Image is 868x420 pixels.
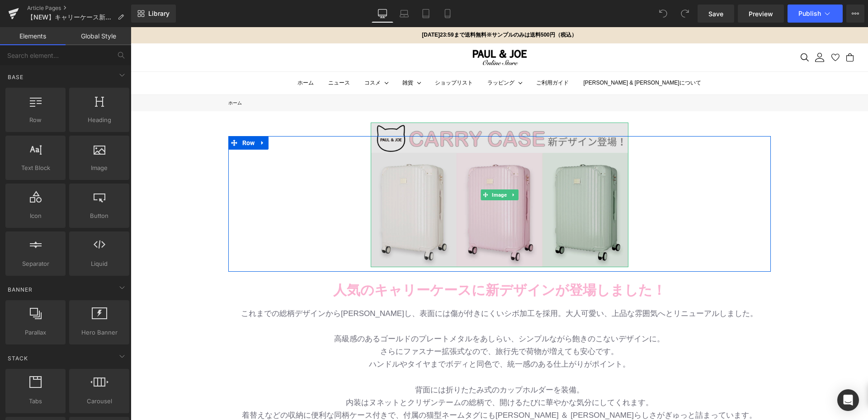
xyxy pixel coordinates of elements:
p: 背面には折りたたみ式のカップホルダーを装備。 [104,357,633,369]
p: 内装はヌネットとクリザンテームの総柄で、開けるたびに華やかな気分にしてくれます。 [104,369,633,382]
span: Publish [798,10,821,17]
a: Tablet [415,5,437,23]
a: Expand / Collapse [378,162,387,173]
p: ハンドルやタイヤまでボディと同色で、統一感のある仕上がりがポイント。 [104,331,633,344]
button: Redo [676,5,694,23]
a: New Library [131,5,176,23]
span: Library [148,9,170,18]
span: Liquid [72,259,127,269]
button: Publish [788,5,843,23]
div: Open Intercom Messenger [837,389,859,411]
span: Heading [72,115,127,125]
span: Button [72,211,127,221]
a: ご利用ガイド [406,52,438,61]
span: Save [708,9,723,19]
a: Mobile [437,5,458,23]
span: 【NEW】キャリーケース新デザイン登場！ [27,14,114,21]
a: ニュース [198,52,219,61]
p: これまでの総柄デザインから[PERSON_NAME]し、表面には傷が付きにくいシボ加工を採用。大人可愛い、上品な雰囲気へとリニューアルしました。 [104,280,633,293]
p: 高級感のあるゴールドのプレートメタルをあしらい、シンプルながら飽きのこないデザインに。 [104,306,633,318]
a: Expand / Collapse [126,109,138,123]
span: Stack [7,354,29,363]
a: Laptop [393,5,415,23]
span: Row [109,109,127,123]
button: More [846,5,864,23]
span: Image [359,162,378,173]
span: Tabs [8,396,63,406]
p: さらにファスナー拡張式なので、旅行先で荷物が増えても安心です。 [104,318,633,331]
a: Article Pages [27,5,131,12]
span: Icon [8,211,63,221]
span: Banner [7,285,33,294]
span: Text Block [8,163,63,173]
summary: コスメ [234,52,250,61]
span: Separator [8,259,63,269]
a: ホーム [98,73,111,78]
span: Base [7,73,24,81]
span: Row [8,115,63,125]
span: Carousel [72,396,127,406]
b: 人気のキャリーケースに新デザインが登場しました！ [203,255,535,270]
span: Image [72,163,127,173]
a: ホーム [167,52,183,61]
summary: 雑貨 [272,52,283,61]
a: Global Style [66,27,131,45]
a: Preview [738,5,784,23]
p: [DATE]23:59まで送料無料※サンプルのみは送料500円（税込） [291,4,446,13]
a: [PERSON_NAME] & [PERSON_NAME]について [453,52,570,61]
span: Hero Banner [72,328,127,337]
nav: セカンダリナビゲーション [656,26,737,35]
span: Parallax [8,328,63,337]
summary: ラッピング [357,52,384,61]
span: Preview [749,9,773,19]
button: Undo [654,5,672,23]
a: Desktop [372,5,393,23]
p: 着替えなどの収納に便利な同柄ケース付きで、付属の猫型ネームタグにも[PERSON_NAME] ＆ [PERSON_NAME]らしさがぎゅっと詰まっています。 [104,382,633,395]
a: ショップリスト [304,52,342,61]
